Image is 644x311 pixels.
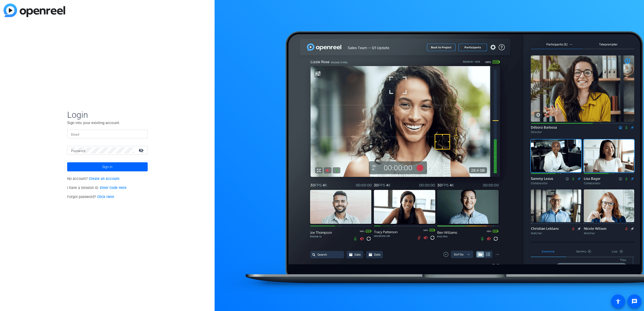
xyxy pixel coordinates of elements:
mat-label: Password [71,149,86,153]
input: Enter Email Address [71,131,144,137]
mat-icon: accessibility [615,298,621,304]
span: Login [67,109,148,120]
a: Click Here [97,195,114,199]
mat-icon: visibility_off [136,147,148,154]
span: I have a Session ID. [67,186,127,190]
span: Forgot password? [67,195,114,199]
button: Sign in [67,162,148,171]
p: Sign into your existing account. [67,120,148,126]
mat-icon: message [631,298,637,304]
span: Sign in [102,161,112,173]
a: Enter Code Here [100,186,127,190]
span: No account? [67,177,120,181]
a: Create an Account [89,177,119,181]
mat-label: Email [71,133,79,136]
img: blue-gradient.svg [4,4,65,17]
